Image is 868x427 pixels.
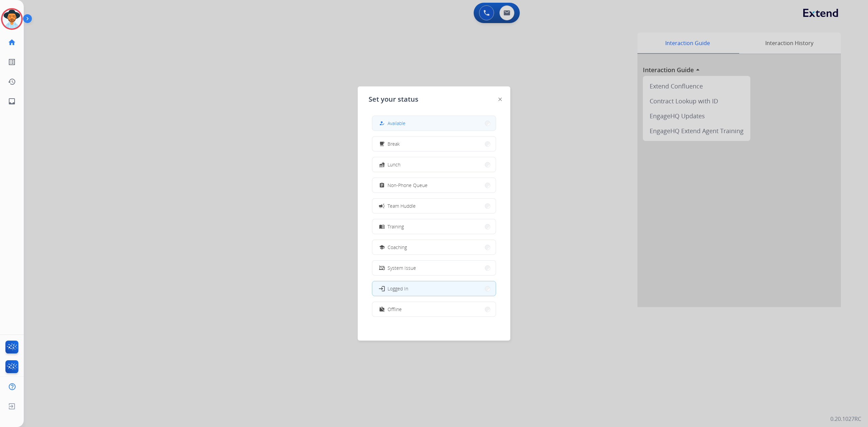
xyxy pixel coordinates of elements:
img: close-button [498,98,502,101]
mat-icon: home [8,38,16,46]
mat-icon: menu_book [379,224,385,229]
mat-icon: history [8,78,16,86]
mat-icon: work_off [379,306,385,312]
button: Available [372,116,496,130]
span: Non-Phone Queue [388,182,428,189]
span: Set your status [369,95,418,104]
mat-icon: school [379,244,385,250]
mat-icon: free_breakfast [379,141,385,147]
span: Lunch [388,161,400,168]
span: Team Huddle [388,202,416,209]
button: Coaching [372,240,496,255]
p: 0.20.1027RC [830,415,861,423]
span: Available [388,120,406,127]
button: Break [372,137,496,151]
mat-icon: campaign [378,202,385,209]
span: Logged In [388,285,408,292]
mat-icon: fastfood [379,162,385,167]
button: Offline [372,302,496,317]
span: Coaching [388,244,407,251]
button: Lunch [372,157,496,172]
mat-icon: assignment [379,182,385,188]
span: System Issue [388,264,416,271]
mat-icon: inbox [8,97,16,105]
span: Training [388,223,404,230]
mat-icon: how_to_reg [379,120,385,126]
mat-icon: login [378,285,385,292]
button: Team Huddle [372,199,496,213]
button: Training [372,219,496,234]
mat-icon: list_alt [8,58,16,66]
button: System Issue [372,261,496,275]
button: Non-Phone Queue [372,178,496,192]
img: avatar [2,9,21,28]
span: Break [388,140,400,147]
mat-icon: phonelink_off [379,265,385,271]
span: Offline [388,306,402,313]
button: Logged In [372,281,496,296]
